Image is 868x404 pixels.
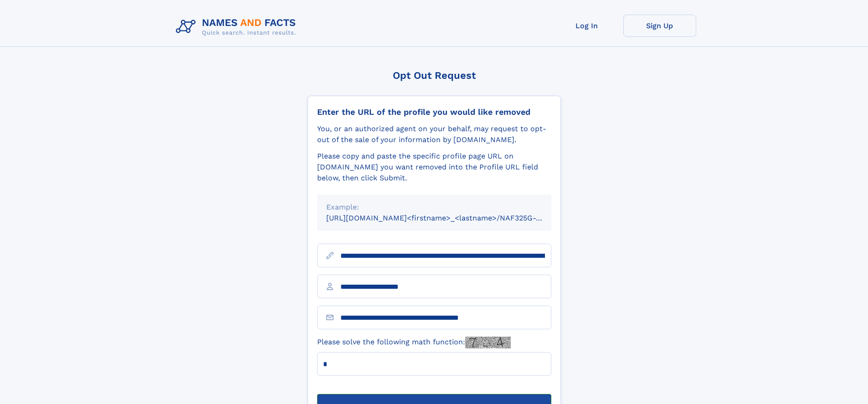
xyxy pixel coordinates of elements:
[326,214,569,222] small: [URL][DOMAIN_NAME]<firstname>_<lastname>/NAF325G-xxxxxxxx
[550,15,623,37] a: Log In
[326,202,542,213] div: Example:
[172,15,303,39] img: Logo Names and Facts
[623,15,696,37] a: Sign Up
[317,107,551,117] div: Enter the URL of the profile you would like removed
[308,70,561,81] div: Opt Out Request
[317,151,551,184] div: Please copy and paste the specific profile page URL on [DOMAIN_NAME] you want removed into the Pr...
[317,123,551,145] div: You, or an authorized agent on your behalf, may request to opt-out of the sale of your informatio...
[317,337,511,348] label: Please solve the following math function:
